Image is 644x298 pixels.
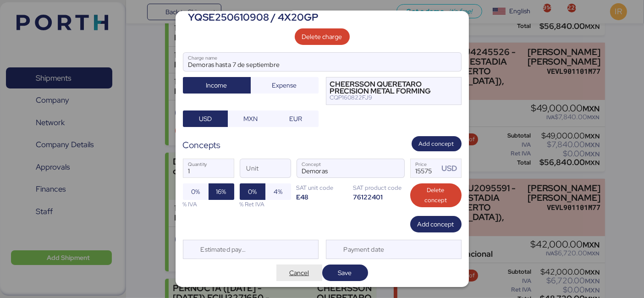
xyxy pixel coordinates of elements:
[183,110,228,127] button: USD
[273,110,319,127] button: EUR
[297,159,382,177] input: Concept
[265,183,291,200] button: 4%
[276,265,322,281] button: Cancel
[251,77,319,94] button: Expense
[441,163,461,174] div: USD
[410,216,462,232] button: Add concept
[353,183,405,192] div: SAT product code
[183,138,221,152] div: Concepts
[419,139,454,149] span: Add concept
[322,265,368,281] button: Save
[412,136,462,151] button: Add concept
[330,94,448,101] div: CQP160822FJ9
[240,200,291,209] div: % Ret IVA
[209,183,234,200] button: 16%
[183,77,251,94] button: Income
[295,28,350,45] button: Delete charge
[272,80,297,91] span: Expense
[297,183,348,192] div: SAT unit code
[183,200,234,209] div: % IVA
[410,183,462,207] button: Delete concept
[330,81,448,94] div: CHEERSSON QUERETARO PRECISION METAL FORMING
[206,80,227,91] span: Income
[302,31,342,42] span: Delete charge
[243,113,258,124] span: MXN
[353,193,405,201] div: 76122401
[228,110,273,127] button: MXN
[418,185,454,205] span: Delete concept
[274,186,282,197] span: 4%
[216,186,226,197] span: 16%
[183,183,209,200] button: 0%
[191,186,200,197] span: 0%
[240,159,291,177] input: Unit
[418,219,454,230] span: Add concept
[289,267,309,278] span: Cancel
[199,113,212,124] span: USD
[411,159,439,177] input: Price
[385,161,404,181] button: ConceptConcept
[338,267,352,278] span: Save
[240,183,265,200] button: 0%
[289,113,302,124] span: EUR
[248,186,257,197] span: 0%
[297,193,348,201] div: E48
[183,53,461,71] input: Charge name
[183,159,234,177] input: Quantity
